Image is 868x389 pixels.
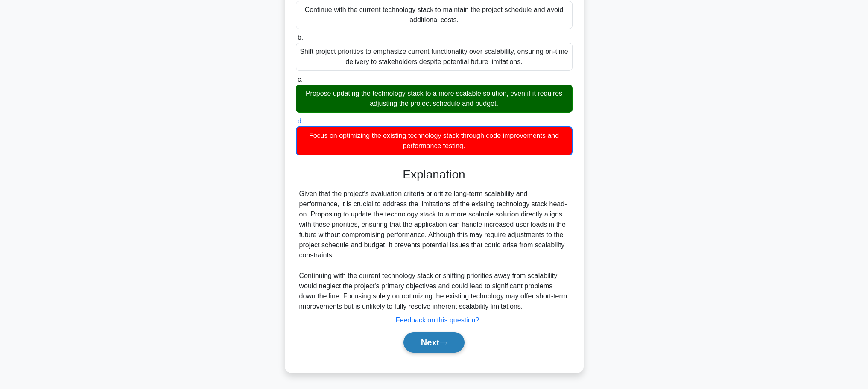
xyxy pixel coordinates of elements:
[301,167,567,182] h3: Explanation
[296,43,573,71] div: Shift project priorities to emphasize current functionality over scalability, ensuring on-time de...
[396,316,479,324] a: Feedback on this question?
[298,76,303,83] span: c.
[403,332,465,353] button: Next
[296,1,573,29] div: Continue with the current technology stack to maintain the project schedule and avoid additional ...
[298,34,303,41] span: b.
[298,117,303,125] span: d.
[296,126,573,155] div: Focus on optimizing the existing technology stack through code improvements and performance testing.
[299,189,569,312] div: Given that the project's evaluation criteria prioritize long-term scalability and performance, it...
[296,85,573,113] div: Propose updating the technology stack to a more scalable solution, even if it requires adjusting ...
